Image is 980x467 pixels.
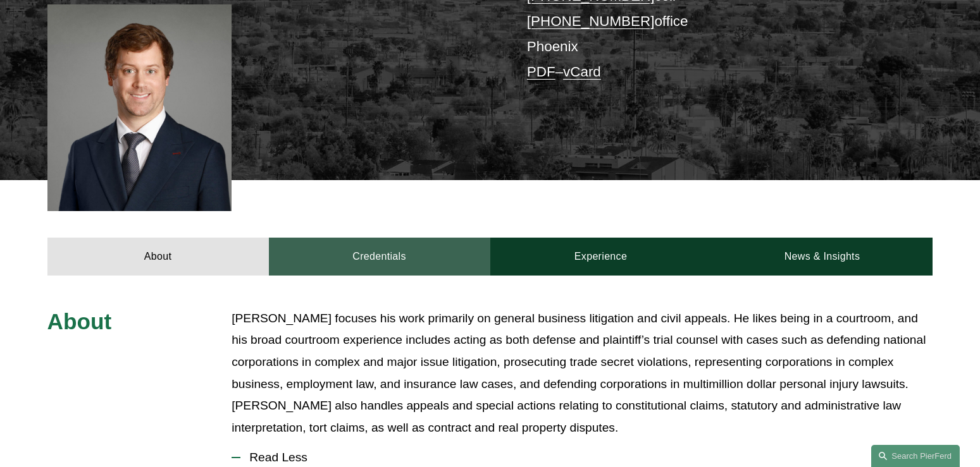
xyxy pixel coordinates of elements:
p: [PERSON_NAME] focuses his work primarily on general business litigation and civil appeals. He lik... [232,308,933,439]
span: Read Less [240,451,933,464]
a: vCard [563,64,601,80]
a: News & Insights [711,238,933,276]
a: PDF [527,64,555,80]
a: About [47,238,269,276]
a: Credentials [269,238,490,276]
span: About [47,309,112,334]
a: Experience [490,238,712,276]
a: Search this site [871,445,960,467]
a: [PHONE_NUMBER] [527,13,655,29]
